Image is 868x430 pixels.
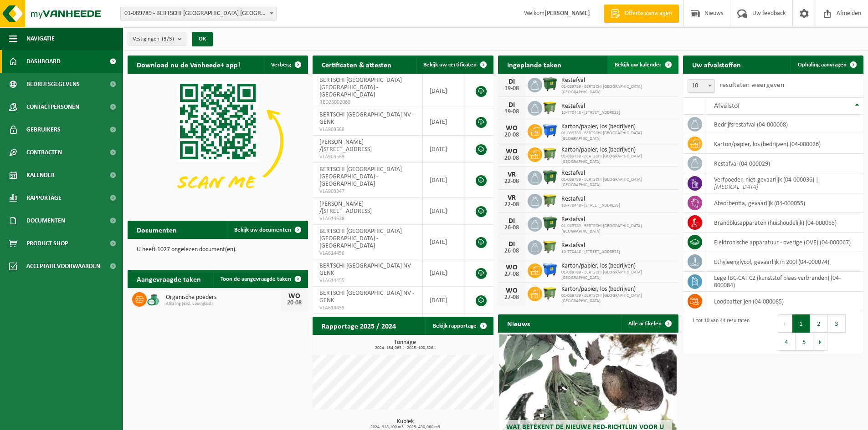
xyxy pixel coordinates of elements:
span: Kalender [26,164,55,187]
img: WB-1100-HPE-BE-01 [542,123,558,138]
h2: Aangevraagde taken [128,270,210,288]
td: [DATE] [423,225,466,259]
h2: Documenten [128,221,186,238]
span: Restafval [561,170,674,177]
h2: Uw afvalstoffen [683,56,750,73]
count: (3/3) [162,36,174,42]
span: Ophaling aanvragen [798,62,847,68]
img: WB-1100-HPE-BE-01 [542,262,558,278]
span: Verberg [271,62,291,68]
td: ethyleenglycol, gevaarlijk in 200l (04-000074) [707,252,863,272]
span: VLA614638 [319,215,416,223]
div: DI [503,218,521,225]
span: RED25002060 [319,99,416,106]
span: VLA614455 [319,277,416,284]
span: BERTSCHI [GEOGRAPHIC_DATA] NV - GENK [319,290,414,304]
label: resultaten weergeven [719,81,784,89]
a: Bekijk uw documenten [227,221,307,239]
strong: [PERSON_NAME] [544,10,590,17]
div: 1 tot 10 van 44 resultaten [688,314,750,352]
span: 10 [688,80,714,92]
div: 26-08 [503,248,521,254]
div: DI [503,78,521,86]
div: 27-08 [503,294,521,301]
td: loodbatterijen (04-000085) [707,292,863,311]
button: Previous [778,314,792,333]
span: 10-770448 - [STREET_ADDRESS] [561,249,620,255]
span: 01-089789 - BERTSCHI [GEOGRAPHIC_DATA] [GEOGRAPHIC_DATA] [561,270,674,281]
span: Rapportage [26,187,62,209]
div: DI [503,241,521,248]
span: Documenten [26,209,65,232]
div: WO [285,293,303,300]
span: VLA614456 [319,250,416,257]
button: 3 [828,314,846,333]
td: [DATE] [423,287,466,314]
span: 01-089789 - BERTSCHI [GEOGRAPHIC_DATA] [GEOGRAPHIC_DATA] [561,177,674,188]
span: 10 [688,79,715,93]
button: 2 [810,314,828,333]
button: 4 [778,333,796,351]
a: Alle artikelen [621,314,678,333]
span: Organische poeders [166,294,281,301]
span: 01-089789 - BERTSCHI [GEOGRAPHIC_DATA] [GEOGRAPHIC_DATA] [561,154,674,165]
span: 10-770448 - [STREET_ADDRESS] [561,110,620,116]
td: brandblusapparaten (huishoudelijk) (04-000065) [707,213,863,233]
span: 01-089789 - BERTSCHI [GEOGRAPHIC_DATA] [GEOGRAPHIC_DATA] [561,84,674,95]
div: WO [503,125,521,132]
span: Contactpersonen [26,96,79,118]
div: WO [503,287,521,294]
span: Bedrijfsgegevens [26,73,80,96]
span: 2024: 918,100 m3 - 2025: 490,060 m3 [317,425,493,430]
p: U heeft 1027 ongelezen document(en). [137,247,299,253]
h2: Nieuws [498,314,539,332]
h2: Rapportage 2025 / 2024 [313,317,405,334]
img: WB-1100-HPE-GN-50 [542,192,558,208]
a: Bekijk uw certificaten [416,56,493,74]
td: [DATE] [423,136,466,163]
td: lege IBC-CAT C2 (kunststof blaas verbranden) (04-000084) [707,272,863,292]
td: [DATE] [423,74,466,108]
h2: Download nu de Vanheede+ app! [128,56,249,73]
div: WO [503,264,521,271]
td: bedrijfsrestafval (04-000008) [707,115,863,134]
div: 20-08 [285,300,303,306]
span: Restafval [561,196,620,203]
img: Download de VHEPlus App [128,74,308,209]
div: 22-08 [503,178,521,185]
span: Bekijk uw documenten [234,227,291,233]
span: 10-770448 - [STREET_ADDRESS] [561,203,620,208]
div: 26-08 [503,225,521,231]
h2: Ingeplande taken [498,56,570,73]
span: [PERSON_NAME] /[STREET_ADDRESS] [319,139,372,153]
td: karton/papier, los (bedrijven) (04-000026) [707,134,863,154]
button: 1 [792,314,810,333]
img: WB-1100-HPE-GN-51 [542,146,558,162]
td: [DATE] [423,108,466,136]
span: 01-089789 - BERTSCHI BELGIUM NV - ANTWERPEN [120,7,277,20]
td: [DATE] [423,259,466,287]
a: Ophaling aanvragen [791,56,863,74]
span: VLA903347 [319,188,416,195]
span: Restafval [561,77,674,84]
button: 5 [796,333,813,351]
button: Next [813,333,827,351]
a: Bekijk rapportage [426,317,493,335]
span: Gebruikers [26,118,61,141]
img: WB-1100-HPE-GN-01 [542,216,558,231]
h3: Tonnage [317,339,493,350]
div: WO [503,148,521,155]
div: DI [503,101,521,109]
div: 27-08 [503,271,521,278]
span: VLA614453 [319,304,416,312]
h3: Kubiek [317,419,493,430]
span: [PERSON_NAME] /[STREET_ADDRESS] [319,201,372,215]
td: restafval (04-000029) [707,154,863,173]
button: Vestigingen(3/3) [128,32,186,46]
span: Karton/papier, los (bedrijven) [561,123,674,131]
a: Bekijk uw kalender [607,56,678,74]
span: Toon de aangevraagde taken [221,276,291,282]
div: VR [503,194,521,202]
div: 22-08 [503,202,521,208]
span: Afhaling (excl. voorrijkost) [166,301,281,307]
